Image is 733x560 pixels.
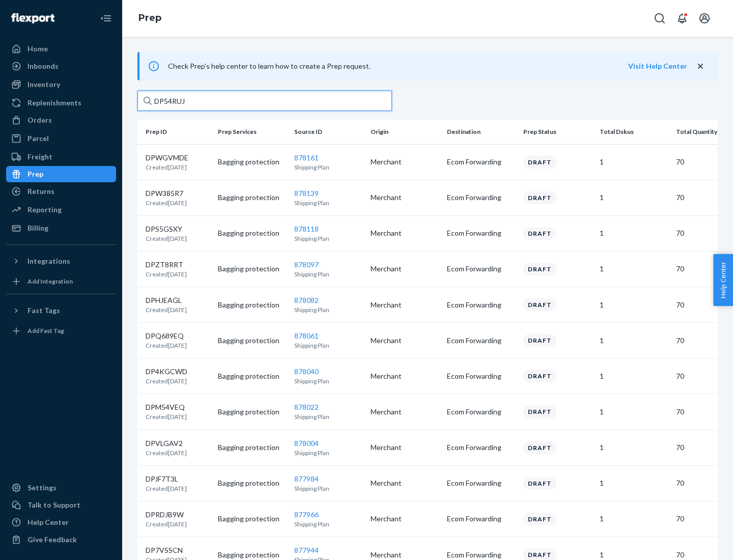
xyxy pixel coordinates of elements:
a: Help Center [6,514,116,530]
button: Open account menu [694,8,715,29]
div: Prep [27,169,43,179]
p: Ecom Forwarding [447,407,515,417]
div: Help Center [27,517,69,527]
p: Merchant [371,407,439,417]
p: 1 [600,371,668,381]
button: Help Center [713,254,733,306]
button: Close Navigation [96,8,116,29]
p: Ecom Forwarding [447,550,515,560]
ol: breadcrumbs [130,4,170,33]
th: Prep ID [137,120,214,144]
div: Add Integration [27,277,73,286]
p: Ecom Forwarding [447,442,515,453]
p: Merchant [371,550,439,560]
div: Inbounds [27,61,59,71]
p: Created [DATE] [146,163,188,172]
p: Ecom Forwarding [447,228,515,238]
p: 1 [600,264,668,274]
p: DPW385R7 [146,188,187,199]
p: Merchant [371,478,439,488]
button: Open notifications [672,8,692,29]
div: Reporting [27,205,62,215]
p: Shipping Plan [294,520,362,528]
p: Bagging protection [218,442,286,453]
p: Bagging protection [218,514,286,524]
p: Bagging protection [218,192,286,203]
div: Integrations [27,256,70,266]
a: Billing [6,220,116,236]
button: Open Search Box [650,8,670,29]
p: 1 [600,407,668,417]
p: Shipping Plan [294,341,362,350]
p: Ecom Forwarding [447,300,515,310]
a: 878082 [294,296,319,304]
a: Orders [6,112,116,128]
p: Created [DATE] [146,199,187,207]
p: Merchant [371,264,439,274]
div: Draft [523,334,556,347]
button: Integrations [6,253,116,269]
a: 878004 [294,439,319,447]
div: Draft [523,156,556,169]
button: close [695,61,706,72]
p: 1 [600,335,668,346]
a: Inbounds [6,58,116,74]
p: Bagging protection [218,157,286,167]
a: 878139 [294,189,319,198]
a: Prep [6,166,116,182]
div: Orders [27,115,52,125]
p: Bagging protection [218,300,286,310]
th: Total Dskus [596,120,672,144]
a: Settings [6,480,116,496]
th: Destination [443,120,519,144]
p: 1 [600,478,668,488]
p: Merchant [371,371,439,381]
th: Prep Services [214,120,290,144]
a: Prep [138,12,161,23]
a: 878161 [294,153,319,162]
div: Home [27,44,48,54]
p: Shipping Plan [294,377,362,385]
a: 878022 [294,403,319,411]
p: DPVLGAV2 [146,438,187,449]
p: Merchant [371,300,439,310]
a: 877944 [294,546,319,554]
p: DPRDJB9W [146,510,187,520]
p: 1 [600,157,668,167]
a: Home [6,41,116,57]
input: Search prep jobs [137,91,392,111]
p: Merchant [371,157,439,167]
div: Inventory [27,79,60,90]
p: Ecom Forwarding [447,478,515,488]
p: Bagging protection [218,478,286,488]
p: 1 [600,300,668,310]
th: Origin [366,120,443,144]
a: 878061 [294,331,319,340]
p: Shipping Plan [294,163,362,172]
p: Bagging protection [218,228,286,238]
p: Shipping Plan [294,199,362,207]
p: 1 [600,514,668,524]
a: Parcel [6,130,116,147]
p: Ecom Forwarding [447,514,515,524]
p: Merchant [371,228,439,238]
p: Created [DATE] [146,234,187,243]
p: Created [DATE] [146,270,187,278]
p: DPHJEAGL [146,295,187,305]
a: Add Integration [6,273,116,290]
div: Settings [27,483,57,493]
div: Parcel [27,133,49,144]
p: Ecom Forwarding [447,264,515,274]
div: Add Fast Tag [27,326,64,335]
a: 878097 [294,260,319,269]
p: Bagging protection [218,550,286,560]
div: Draft [523,477,556,490]
p: Created [DATE] [146,520,187,528]
div: Returns [27,186,54,197]
button: Fast Tags [6,302,116,319]
a: 877966 [294,510,319,519]
p: Shipping Plan [294,484,362,493]
p: DPZT8RRT [146,260,187,270]
p: Merchant [371,514,439,524]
